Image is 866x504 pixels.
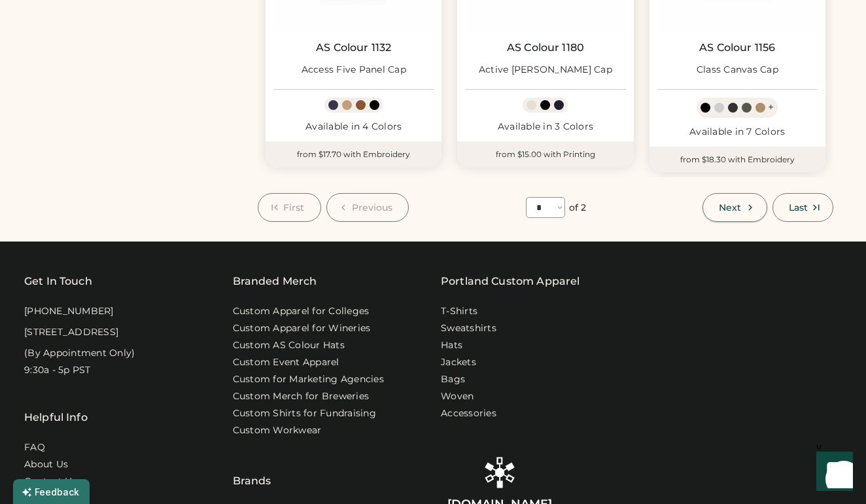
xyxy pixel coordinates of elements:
button: Previous [326,193,409,222]
span: Previous [352,203,393,212]
a: Accessories [441,407,496,420]
a: Custom AS Colour Hats [233,339,345,352]
button: First [258,193,321,222]
a: AS Colour 1180 [507,41,584,54]
a: Custom for Marketing Agencies [233,373,384,386]
div: Available in 7 Colors [657,126,818,139]
iframe: Front Chat [804,445,860,501]
a: Custom Merch for Breweries [233,390,370,403]
div: [PHONE_NUMBER] [24,305,114,318]
img: Rendered Logo - Screens [484,457,515,488]
div: + [768,100,774,115]
a: AS Colour 1156 [699,41,775,54]
a: Custom Event Apparel [233,356,339,369]
div: from $18.30 with Embroidery [649,147,825,173]
div: Active [PERSON_NAME] Cap [479,63,612,77]
a: Portland Custom Apparel [441,274,580,289]
a: Hats [441,339,462,352]
span: Next [719,203,741,212]
a: Custom Shirts for Fundraising [233,407,376,420]
a: Custom Workwear [233,424,322,437]
a: Bags [441,373,465,386]
button: Next [702,193,767,222]
div: (By Appointment Only) [24,347,135,360]
a: Jackets [441,356,476,369]
a: Custom Apparel for Colleges [233,305,370,318]
span: First [283,203,305,212]
div: Branded Merch [233,274,317,289]
div: 9:30a - 5p PST [24,364,91,377]
div: from $15.00 with Printing [457,141,633,168]
div: Access Five Panel Cap [302,63,406,77]
div: Get In Touch [24,274,92,289]
div: Class Canvas Cap [697,63,778,77]
a: FAQ [24,441,45,454]
div: Available in 4 Colors [273,120,434,134]
a: T-Shirts [441,305,477,318]
div: of 2 [569,202,586,215]
span: Last [789,203,808,212]
div: Helpful Info [24,410,88,425]
div: Available in 3 Colors [465,120,625,134]
button: Last [772,193,833,222]
div: [STREET_ADDRESS] [24,326,118,339]
a: Custom Apparel for Wineries [233,322,371,335]
a: About Us [24,458,68,471]
a: Sweatshirts [441,322,496,335]
a: AS Colour 1132 [316,41,391,54]
div: from $17.70 with Embroidery [266,141,442,168]
div: Brands [233,441,271,489]
a: Contact Us [24,475,77,488]
a: Woven [441,390,474,403]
